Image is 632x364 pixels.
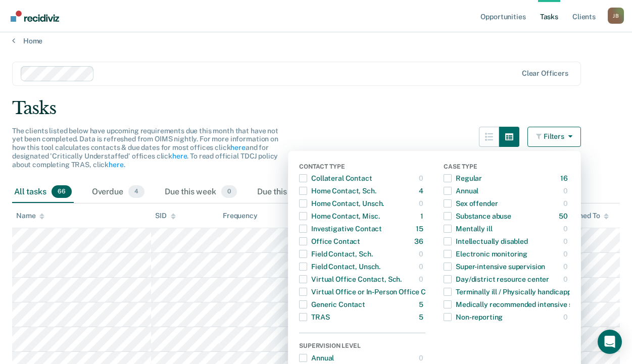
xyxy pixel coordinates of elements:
[221,185,237,198] span: 0
[608,8,624,24] div: J B
[444,221,492,237] div: Mentally ill
[11,11,59,22] img: Recidiviz
[419,258,425,275] div: 0
[163,181,239,203] div: Due this week0
[560,170,570,186] div: 16
[416,221,425,237] div: 15
[559,208,570,224] div: 50
[444,195,498,212] div: Sex offender
[299,271,402,287] div: Virtual Office Contact, Sch.
[563,195,570,212] div: 0
[419,296,425,313] div: 5
[561,212,609,220] div: Assigned To
[563,271,570,287] div: 0
[299,195,384,212] div: Home Contact, Unsch.
[12,127,278,169] span: The clients listed below have upcoming requirements due this month that have not yet been complet...
[12,181,74,203] div: All tasks66
[16,212,44,220] div: Name
[598,330,622,354] div: Open Intercom Messenger
[230,143,245,151] a: here
[444,208,511,224] div: Substance abuse
[419,195,425,212] div: 0
[109,161,123,169] a: here
[419,309,425,325] div: 5
[299,221,382,237] div: Investigative Contact
[563,183,570,199] div: 0
[444,271,549,287] div: Day/district resource center
[299,284,448,300] div: Virtual Office or In-Person Office Contact
[223,212,258,220] div: Frequency
[527,127,581,147] button: Filters
[414,233,425,249] div: 36
[444,233,528,249] div: Intellectually disabled
[444,183,478,199] div: Annual
[299,163,425,172] div: Contact Type
[563,258,570,275] div: 0
[444,246,527,262] div: Electronic monitoring
[299,183,376,199] div: Home Contact, Sch.
[299,208,379,224] div: Home Contact, Misc.
[444,284,579,300] div: Terminally ill / Physically handicapped
[299,233,360,249] div: Office Contact
[444,296,606,313] div: Medically recommended intensive supervision
[419,170,425,186] div: 0
[444,309,503,325] div: Non-reporting
[172,152,187,160] a: here
[419,183,425,199] div: 4
[420,208,425,224] div: 1
[299,309,329,325] div: TRAS
[128,185,144,198] span: 4
[608,8,624,24] button: Profile dropdown button
[299,246,372,262] div: Field Contact, Sch.
[419,246,425,262] div: 0
[155,212,176,220] div: SID
[12,98,620,119] div: Tasks
[444,163,570,172] div: Case Type
[90,181,147,203] div: Overdue4
[299,170,372,186] div: Collateral Contact
[299,342,425,351] div: Supervision Level
[563,221,570,237] div: 0
[255,181,339,203] div: Due this month62
[52,185,72,198] span: 66
[563,309,570,325] div: 0
[419,271,425,287] div: 0
[563,246,570,262] div: 0
[299,258,380,275] div: Field Contact, Unsch.
[12,36,620,45] a: Home
[522,69,568,78] div: Clear officers
[444,170,482,186] div: Regular
[299,296,365,313] div: Generic Contact
[444,258,545,275] div: Super-intensive supervision
[563,233,570,249] div: 0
